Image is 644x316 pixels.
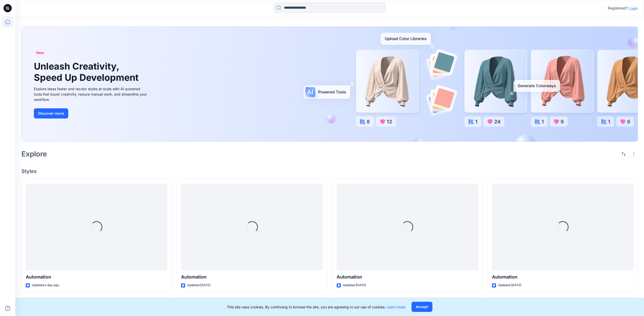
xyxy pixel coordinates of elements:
h2: Explore [21,150,47,158]
p: Updated [DATE] [187,283,210,288]
p: Automation [492,273,634,281]
div: Explore ideas faster and recolor styles at scale with AI-powered tools that boost creativity, red... [34,86,148,102]
p: Registered? [608,5,628,11]
p: Updated [DATE] [343,283,366,288]
p: Automation [181,273,323,281]
p: This site uses cookies. By continuing to browse the site, you are agreeing to our use of cookies. [227,304,405,310]
a: Learn more [387,305,405,309]
p: Login [629,6,638,11]
p: Automation [26,273,167,281]
p: Updated [DATE] [498,283,521,288]
button: Discover more [34,108,68,118]
button: Accept [412,302,432,312]
p: Automation [337,273,478,281]
a: Discover more [34,108,148,118]
h4: Styles [21,168,638,174]
h1: Unleash Creativity, Speed Up Development [34,61,141,83]
p: Updated a day ago [32,283,59,288]
span: New [36,50,44,56]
